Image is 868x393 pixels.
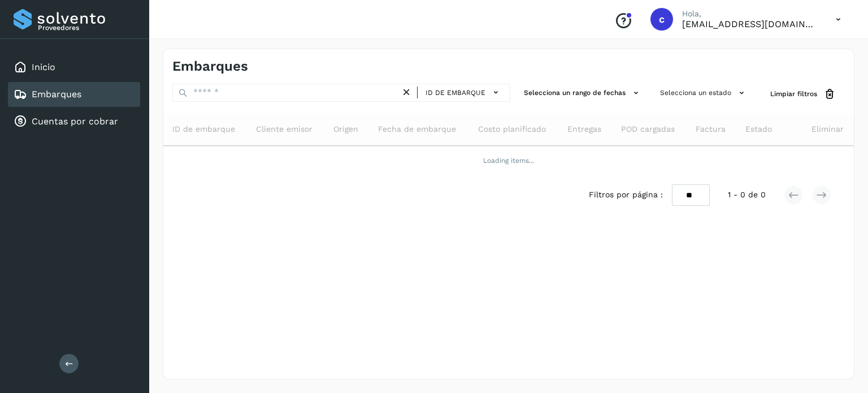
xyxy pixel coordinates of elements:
span: Limpiar filtros [770,89,817,99]
a: Cuentas por cobrar [32,116,118,127]
span: Entregas [567,123,601,135]
div: Embarques [8,82,140,107]
span: 1 - 0 de 0 [728,189,766,201]
h4: Embarques [172,58,248,75]
span: ID de embarque [426,88,485,98]
button: ID de embarque [422,84,505,101]
button: Selecciona un estado [656,84,752,102]
span: POD cargadas [621,123,675,135]
a: Inicio [32,62,55,72]
a: Embarques [32,89,81,100]
span: Fecha de embarque [378,123,456,135]
div: Inicio [8,55,140,80]
span: Factura [696,123,726,135]
span: ID de embarque [172,123,235,135]
p: cuentasespeciales8_met@castores.com.mx [682,19,818,29]
span: Origen [333,123,358,135]
span: Costo planificado [478,123,546,135]
span: Eliminar [811,123,844,135]
span: Filtros por página : [589,189,663,201]
button: Selecciona un rango de fechas [519,84,646,102]
td: Loading items... [163,146,854,175]
button: Limpiar filtros [761,84,845,105]
p: Hola, [682,9,818,19]
span: Cliente emisor [256,123,313,135]
div: Cuentas por cobrar [8,109,140,134]
span: Estado [745,123,772,135]
p: Proveedores [38,24,136,32]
